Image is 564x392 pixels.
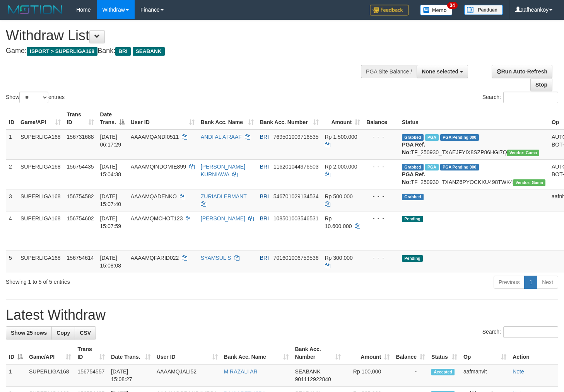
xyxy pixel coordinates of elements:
[260,193,269,199] span: BRI
[67,255,94,261] span: 156754614
[17,251,64,273] td: SUPERLIGA168
[97,107,128,130] th: Date Trans.: activate to sort column descending
[80,330,91,336] span: CSV
[402,171,425,185] b: PGA Ref. No:
[17,130,64,160] td: SUPERLIGA168
[26,342,74,364] th: Game/API: activate to sort column ascending
[74,342,108,364] th: Trans ID: activate to sort column ascending
[6,107,17,130] th: ID
[131,164,186,170] span: AAAAMQINDOMIE899
[325,193,353,199] span: Rp 500.000
[460,364,509,387] td: aafmanvit
[6,4,65,15] img: MOTION_logo.png
[6,307,558,323] h1: Latest Withdraw
[131,215,183,222] span: AAAAMQMCHOT123
[201,193,247,199] a: ZURIADI ERMANT
[366,133,396,141] div: - - -
[221,342,292,364] th: Bank Acc. Name: activate to sort column ascending
[108,364,154,387] td: [DATE] 15:08:27
[425,134,439,141] span: Marked by aafromsomean
[447,2,458,9] span: 34
[537,276,558,289] a: Next
[399,159,549,189] td: TF_250930_TXANZ6PYOCKXU498TWK4
[67,164,94,170] span: 156754435
[74,364,108,387] td: 156754557
[201,215,245,222] a: [PERSON_NAME]
[431,369,455,375] span: Accepted
[154,364,221,387] td: AAAAMQJALI52
[344,342,393,364] th: Amount: activate to sort column ascending
[402,164,424,170] span: Grabbed
[399,107,549,130] th: Status
[325,164,357,170] span: Rp 2.000.000
[67,215,94,222] span: 156754602
[6,275,229,286] div: Showing 1 to 5 of 5 entries
[509,342,558,364] th: Action
[494,276,525,289] a: Previous
[201,164,245,177] a: [PERSON_NAME] KURNIAWA
[67,193,94,199] span: 156754582
[524,276,537,289] a: 1
[201,255,231,261] a: SYAMSUL S
[325,255,353,261] span: Rp 300.000
[503,326,558,338] input: Search:
[402,216,423,222] span: Pending
[6,189,17,211] td: 3
[361,65,417,78] div: PGA Site Balance /
[17,189,64,211] td: SUPERLIGA168
[128,107,198,130] th: User ID: activate to sort column ascending
[366,215,396,222] div: - - -
[366,163,396,170] div: - - -
[425,164,439,170] span: Marked by aafheankoy
[6,251,17,273] td: 5
[393,342,428,364] th: Balance: activate to sort column ascending
[198,107,257,130] th: Bank Acc. Name: activate to sort column ascending
[503,92,558,103] input: Search:
[6,364,26,387] td: 1
[6,326,52,339] a: Show 25 rows
[460,342,509,364] th: Op: activate to sort column ascending
[393,364,428,387] td: -
[100,215,121,229] span: [DATE] 15:07:59
[260,215,269,222] span: BRI
[100,193,121,207] span: [DATE] 15:07:40
[344,364,393,387] td: Rp 100,000
[67,134,94,140] span: 156731688
[51,326,75,339] a: Copy
[131,255,179,261] span: AAAAMQFARID022
[273,215,319,222] span: Copy 108501003546531 to clipboard
[11,330,47,336] span: Show 25 rows
[399,130,549,160] td: TF_250930_TXAEJFYIX8SZP86HGI7Q
[273,255,319,261] span: Copy 701601006759536 to clipboard
[464,5,503,15] img: panduan.png
[201,134,242,140] a: ANDI AL A RAAF
[273,164,319,170] span: Copy 116201044976503 to clipboard
[133,47,165,56] span: SEABANK
[402,141,425,155] b: PGA Ref. No:
[322,107,364,130] th: Amount: activate to sort column ascending
[482,326,558,338] label: Search:
[100,255,121,269] span: [DATE] 15:08:08
[100,164,121,177] span: [DATE] 15:04:38
[56,330,70,336] span: Copy
[482,92,558,103] label: Search:
[6,211,17,251] td: 4
[6,47,368,55] h4: Game: Bank:
[17,159,64,189] td: SUPERLIGA168
[366,254,396,262] div: - - -
[19,92,48,103] select: Showentries
[131,134,179,140] span: AAAAMQANDI0511
[370,5,408,15] img: Feedback.jpg
[6,342,26,364] th: ID: activate to sort column descending
[417,65,468,78] button: None selected
[325,134,357,140] span: Rp 1.500.000
[513,368,524,375] a: Note
[27,47,97,56] span: ISPORT > SUPERLIGA168
[492,65,552,78] a: Run Auto-Refresh
[402,255,423,262] span: Pending
[100,134,121,148] span: [DATE] 06:17:29
[131,193,177,199] span: AAAAMQADENKO
[260,164,269,170] span: BRI
[292,342,344,364] th: Bank Acc. Number: activate to sort column ascending
[428,342,460,364] th: Status: activate to sort column ascending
